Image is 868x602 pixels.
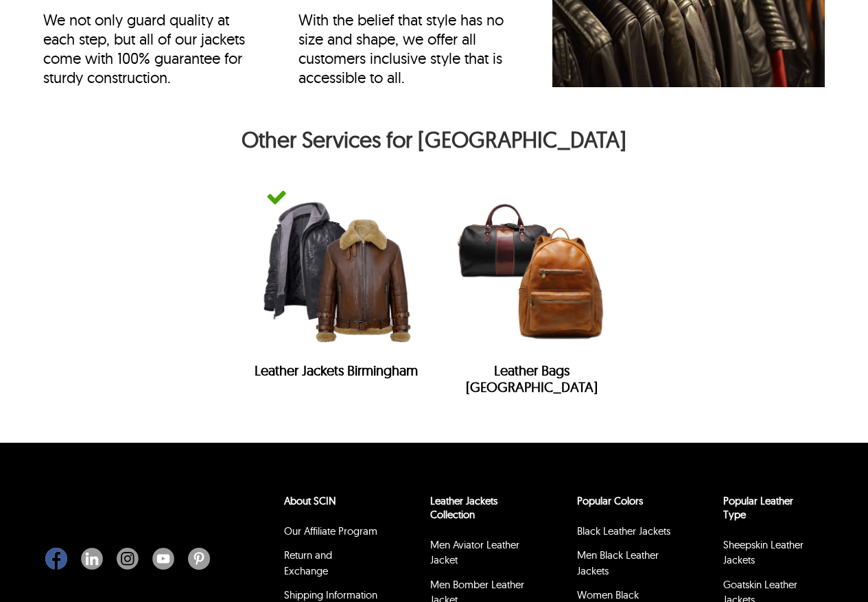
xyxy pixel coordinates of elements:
[152,548,174,570] img: Youtube
[253,362,421,386] h2: Leather Jackets Birmingham
[448,187,616,356] img: Leather Bags
[45,548,67,570] img: Facebook
[577,494,643,507] a: popular leather jacket colors
[723,494,793,521] a: Popular Leather Type
[145,548,181,570] a: Youtube
[434,174,630,416] a: Leather BagsLeather Bags [GEOGRAPHIC_DATA]
[110,548,145,570] a: Instagram
[448,362,616,402] h2: Leather Bags [GEOGRAPHIC_DATA]
[282,546,379,586] li: Return and Exchange
[723,538,804,567] a: Sheepskin Leather Jackets
[43,126,825,159] h2: Other Services for [GEOGRAPHIC_DATA]
[253,187,421,356] img: Leather Jackets
[430,494,497,521] a: Leather Jackets Collection
[284,494,336,507] a: About SCIN
[284,588,377,601] a: Shipping Information
[43,10,252,87] div: We not only guard quality at each step, but all of our jackets come with 100% guarantee for sturd...
[266,187,287,208] img: green-tick-icon
[575,546,672,586] li: Men Black Leather Jackets
[577,524,670,537] a: Black Leather Jackets
[430,538,519,567] a: Men Aviator Leather Jacket
[74,548,110,570] a: Linkedin
[45,548,74,570] a: Facebook
[577,548,659,577] a: Men Black Leather Jackets
[284,548,332,577] a: Return and Exchange
[428,535,525,575] li: Men Aviator Leather Jacket
[284,524,377,537] a: Our Affiliate Program
[721,535,818,575] li: Sheepskin Leather Jackets
[575,522,672,546] li: Black Leather Jackets
[239,174,434,400] a: green-tick-iconLeather JacketsLeather Jackets Birmingham
[282,522,379,546] li: Our Affiliate Program
[298,10,507,87] div: With the belief that style has no size and shape, we offer all customers inclusive style that is ...
[81,548,103,570] img: Linkedin
[188,548,210,570] img: Pinterest
[117,548,139,570] img: Instagram
[181,548,210,570] a: Pinterest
